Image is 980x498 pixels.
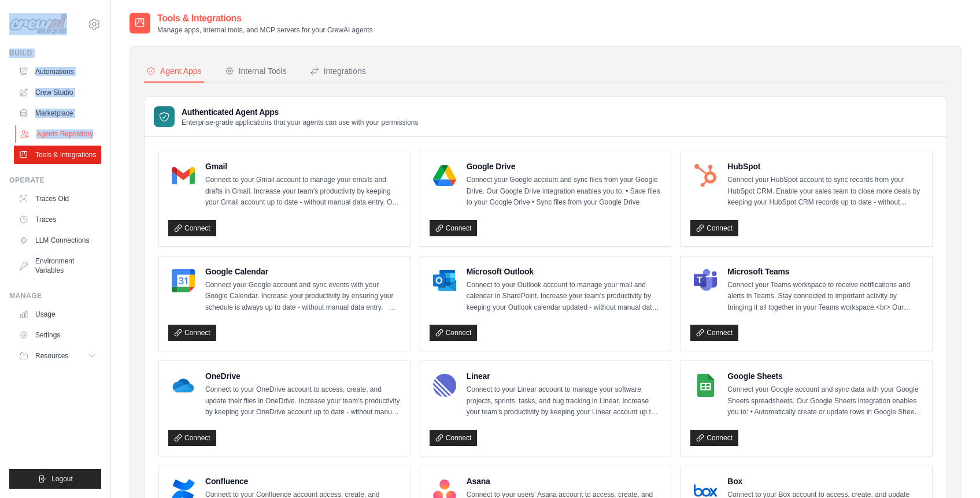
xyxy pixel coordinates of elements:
[690,430,738,446] a: Connect
[14,210,101,229] a: Traces
[14,189,101,208] a: Traces Old
[205,161,401,172] h4: Gmail
[467,266,662,277] h4: Microsoft Outlook
[433,164,456,187] img: Google Drive Logo
[172,374,195,397] img: OneDrive Logo
[694,374,717,397] img: Google Sheets Logo
[467,161,662,172] h4: Google Drive
[14,347,101,365] button: Resources
[223,61,289,83] button: Internal Tools
[727,161,923,172] h4: HubSpot
[146,65,202,77] div: Agent Apps
[433,269,456,292] img: Microsoft Outlook Logo
[168,325,216,341] a: Connect
[144,61,204,83] button: Agent Apps
[727,370,923,382] h4: Google Sheets
[172,269,195,292] img: Google Calendar Logo
[225,65,287,77] div: Internal Tools
[727,280,923,314] p: Connect your Teams workspace to receive notifications and alerts in Teams. Stay connected to impo...
[727,475,923,487] h4: Box
[168,220,216,236] a: Connect
[14,146,101,164] a: Tools & Integrations
[205,370,401,382] h4: OneDrive
[157,25,373,35] p: Manage apps, internal tools, and MCP servers for your CrewAI agents
[430,325,478,341] a: Connect
[467,280,662,314] p: Connect to your Outlook account to manage your mail and calendar in SharePoint. Increase your tea...
[205,266,401,277] h4: Google Calendar
[157,12,373,25] h2: Tools & Integrations
[308,61,368,83] button: Integrations
[14,326,101,344] a: Settings
[9,291,101,300] div: Manage
[14,252,101,280] a: Environment Variables
[694,269,717,292] img: Microsoft Teams Logo
[430,430,478,446] a: Connect
[205,280,401,314] p: Connect your Google account and sync events with your Google Calendar. Increase your productivity...
[690,220,738,236] a: Connect
[727,266,923,277] h4: Microsoft Teams
[727,174,923,209] p: Connect your HubSpot account to sync records from your HubSpot CRM. Enable your sales team to clo...
[433,374,456,397] img: Linear Logo
[9,13,67,35] img: Logo
[430,220,478,236] a: Connect
[35,351,68,361] span: Resources
[467,174,662,209] p: Connect your Google account and sync files from your Google Drive. Our Google Drive integration e...
[310,65,366,77] div: Integrations
[9,469,101,489] button: Logout
[15,125,102,143] a: Agents Repository
[14,62,101,81] a: Automations
[205,384,401,418] p: Connect to your OneDrive account to access, create, and update their files in OneDrive. Increase ...
[205,475,401,487] h4: Confluence
[51,474,73,484] span: Logout
[467,475,662,487] h4: Asana
[727,384,923,418] p: Connect your Google account and sync data with your Google Sheets spreadsheets. Our Google Sheets...
[182,106,419,118] h3: Authenticated Agent Apps
[14,231,101,250] a: LLM Connections
[14,83,101,102] a: Crew Studio
[168,430,216,446] a: Connect
[9,49,101,58] div: Build
[182,118,419,127] p: Enterprise-grade applications that your agents can use with your permissions
[690,325,738,341] a: Connect
[467,384,662,418] p: Connect to your Linear account to manage your software projects, sprints, tasks, and bug tracking...
[14,305,101,324] a: Usage
[14,104,101,122] a: Marketplace
[172,164,195,187] img: Gmail Logo
[467,370,662,382] h4: Linear
[9,176,101,185] div: Operate
[694,164,717,187] img: HubSpot Logo
[205,174,401,209] p: Connect to your Gmail account to manage your emails and drafts in Gmail. Increase your team’s pro...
